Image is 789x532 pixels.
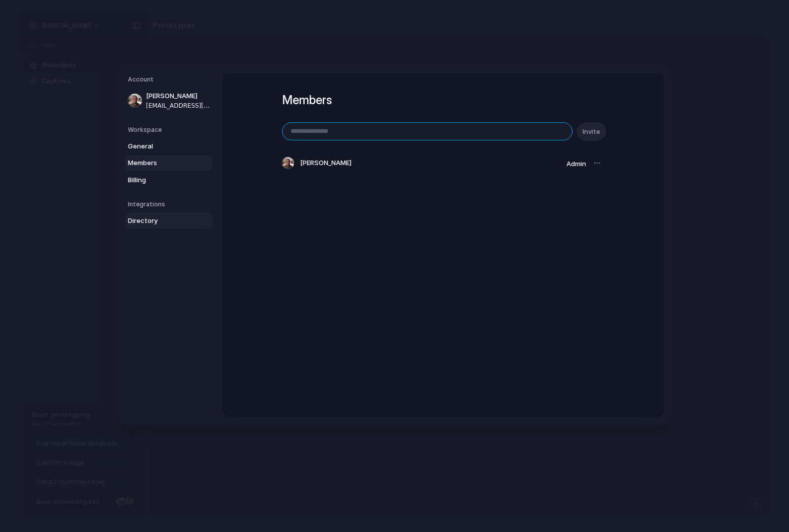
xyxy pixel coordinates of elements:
[128,216,192,226] span: Directory
[125,88,212,113] a: [PERSON_NAME][EMAIL_ADDRESS][DOMAIN_NAME]
[128,141,192,151] span: General
[566,160,586,168] span: Admin
[128,200,212,209] h5: Integrations
[125,213,212,229] a: Directory
[300,158,351,168] span: [PERSON_NAME]
[282,91,604,109] h1: Members
[128,75,212,84] h5: Account
[125,172,212,188] a: Billing
[146,101,210,110] span: [EMAIL_ADDRESS][DOMAIN_NAME]
[146,91,210,101] span: [PERSON_NAME]
[125,138,212,154] a: General
[128,125,212,134] h5: Workspace
[125,155,212,171] a: Members
[128,158,192,168] span: Members
[128,175,192,185] span: Billing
